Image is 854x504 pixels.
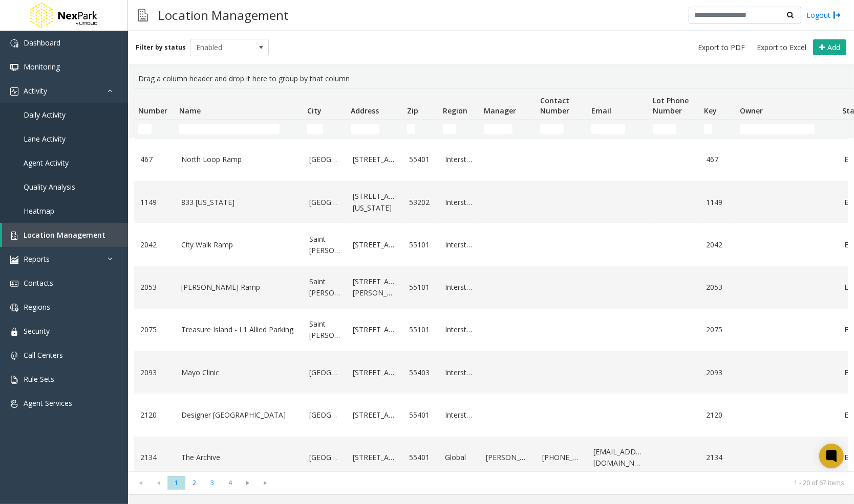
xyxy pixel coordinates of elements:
span: Security [24,326,50,336]
span: Daily Activity [24,110,66,120]
span: Page 1 [167,476,185,490]
input: Region Filter [443,124,456,134]
a: 2053 [140,282,169,293]
a: [STREET_ADDRESS] [353,154,397,165]
h3: Location Management [153,3,294,28]
td: Key Filter [700,120,736,138]
img: 'icon' [10,304,18,312]
a: Interstate [445,324,474,335]
a: 55101 [409,324,433,335]
span: Agent Activity [24,158,69,168]
a: 2093 [140,367,169,378]
img: 'icon' [10,87,18,96]
td: Email Filter [587,120,649,138]
div: Drag a column header and drop it here to group by that column [134,69,848,88]
td: Zip Filter [403,120,439,138]
a: 55401 [409,452,433,463]
a: [PERSON_NAME] Ramp [181,282,297,293]
span: Name [179,106,201,116]
a: [GEOGRAPHIC_DATA] [309,197,340,208]
td: Owner Filter [736,120,838,138]
a: 2134 [706,452,730,463]
a: [STREET_ADDRESS] [353,452,397,463]
td: Region Filter [439,120,480,138]
span: Go to the last page [259,479,273,487]
a: Saint [PERSON_NAME] [309,318,340,341]
span: City [307,106,322,116]
span: Call Centers [24,350,63,360]
span: Manager [484,106,516,116]
span: Region [443,106,467,116]
img: 'icon' [10,232,18,240]
a: [STREET_ADDRESS][US_STATE] [353,191,397,214]
input: Number Filter [138,124,152,134]
a: 2053 [706,282,730,293]
img: pageIcon [138,3,148,28]
a: 53202 [409,197,433,208]
span: Agent Services [24,398,72,408]
span: Go to the last page [257,476,275,490]
a: Designer [GEOGRAPHIC_DATA] [181,409,297,421]
span: Location Management [24,230,105,240]
a: 2134 [140,452,169,463]
a: 55101 [409,282,433,293]
label: Filter by status [136,43,186,52]
span: Go to the next page [239,476,257,490]
span: Enabled [190,39,253,56]
img: 'icon' [10,400,18,408]
a: [GEOGRAPHIC_DATA] [309,452,340,463]
span: Page 2 [185,476,203,490]
a: 55403 [409,367,433,378]
span: Quality Analysis [24,182,75,192]
span: Heatmap [24,206,54,216]
span: Lane Activity [24,134,66,144]
a: 2093 [706,367,730,378]
span: Contacts [24,278,53,288]
a: City Walk Ramp [181,239,297,250]
input: Owner Filter [740,124,815,134]
a: [STREET_ADDRESS] [353,324,397,335]
span: Export to Excel [757,42,806,53]
input: Address Filter [351,124,379,134]
a: 2042 [706,239,730,250]
input: Key Filter [704,124,712,134]
a: Saint [PERSON_NAME] [309,234,340,257]
kendo-pager-info: 1 - 20 of 67 items [281,478,844,487]
td: Number Filter [134,120,175,138]
span: Activity [24,86,47,96]
img: 'icon' [10,63,18,72]
span: Address [351,106,379,116]
button: Add [813,39,846,56]
a: Interstate [445,197,474,208]
span: Add [827,42,840,52]
span: Page 4 [221,476,239,490]
span: Monitoring [24,62,60,72]
a: 55401 [409,154,433,165]
a: 2042 [140,239,169,250]
a: 2120 [140,409,169,421]
td: Lot Phone Number Filter [649,120,700,138]
span: Go to the next page [241,479,255,487]
a: Logout [806,10,841,20]
span: Reports [24,254,50,264]
span: Number [138,106,167,116]
span: Lot Phone Number [653,96,689,116]
a: Interstate [445,409,474,421]
a: Saint [PERSON_NAME] [309,276,340,299]
img: 'icon' [10,280,18,288]
td: City Filter [303,120,347,138]
a: 55101 [409,239,433,250]
a: [STREET_ADDRESS][PERSON_NAME] [353,276,397,299]
a: 55401 [409,409,433,421]
span: Dashboard [24,38,60,48]
a: 2120 [706,409,730,421]
a: Interstate [445,367,474,378]
a: 467 [706,154,730,165]
img: 'icon' [10,256,18,264]
input: Lot Phone Number Filter [653,124,676,134]
button: Export to Excel [753,40,810,55]
span: Export to PDF [698,42,745,53]
a: [STREET_ADDRESS] [353,409,397,421]
a: [GEOGRAPHIC_DATA] [309,154,340,165]
input: Manager Filter [484,124,513,134]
